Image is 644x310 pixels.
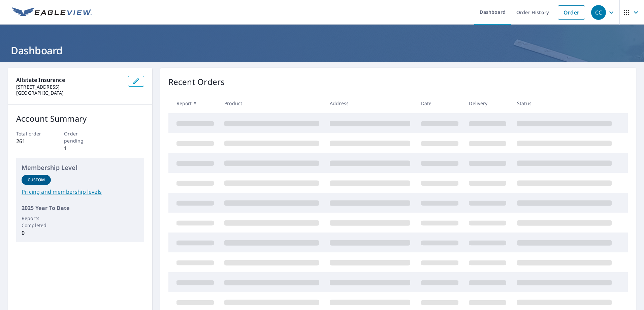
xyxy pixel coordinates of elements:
[16,90,123,96] p: [GEOGRAPHIC_DATA]
[416,93,464,113] th: Date
[12,7,92,18] img: EV Logo
[463,93,512,113] th: Delivery
[22,188,139,196] a: Pricing and membership levels
[22,204,139,212] p: 2025 Year To Date
[22,215,51,229] p: Reports Completed
[22,229,51,237] p: 0
[16,113,144,125] p: Account Summary
[591,5,606,20] div: CC
[168,76,225,88] p: Recent Orders
[16,130,48,137] p: Total order
[168,93,219,113] th: Report #
[8,43,636,57] h1: Dashboard
[64,130,96,144] p: Order pending
[64,144,96,152] p: 1
[558,5,585,20] a: Order
[16,137,48,145] p: 261
[219,93,324,113] th: Product
[512,93,617,113] th: Status
[324,93,416,113] th: Address
[28,177,45,183] p: Custom
[16,84,123,90] p: [STREET_ADDRESS]
[22,163,139,172] p: Membership Level
[16,76,123,84] p: Allstate Insurance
